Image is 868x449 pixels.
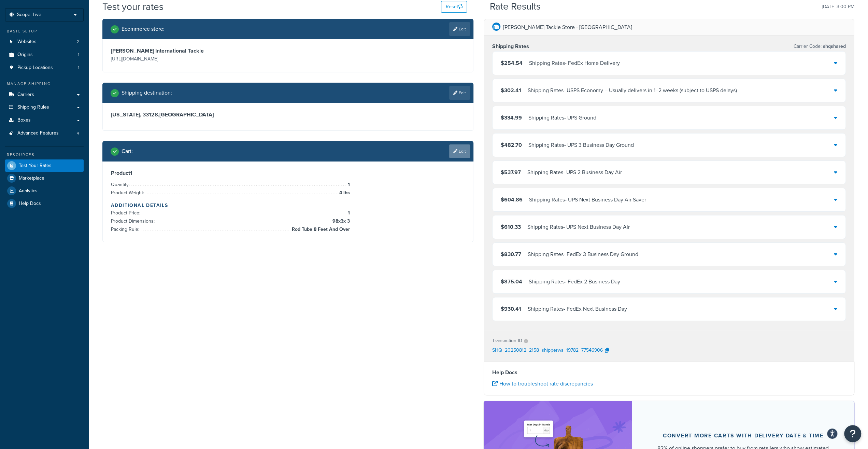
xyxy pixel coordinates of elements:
span: $604.86 [501,196,523,204]
span: $537.97 [501,168,521,176]
span: Rod Tube 8 Feet And Over [290,225,350,234]
span: 98 x 3 x 3 [331,217,350,225]
span: 2 [77,39,79,45]
a: Websites2 [5,36,84,48]
h3: [PERSON_NAME] International Tackle [111,47,286,54]
div: Shipping Rates - FedEx Next Business Day [528,304,627,314]
h3: [US_STATE], 33128 , [GEOGRAPHIC_DATA] [111,111,465,118]
div: Basic Setup [5,28,84,34]
span: $875.04 [501,278,522,285]
span: Analytics [19,188,38,194]
span: Packing Rule: [111,226,141,233]
div: Resources [5,152,84,158]
span: Websites [17,39,37,45]
span: Shipping Rules [17,104,49,110]
span: 1 [78,65,79,71]
span: Marketplace [19,176,44,181]
p: [URL][DOMAIN_NAME] [111,54,286,64]
div: Shipping Rates - FedEx 3 Business Day Ground [528,250,638,259]
span: Product Price: [111,209,142,216]
span: Scope: Live [17,12,41,18]
span: Help Docs [19,201,41,207]
div: Shipping Rates - FedEx 2 Business Day [529,277,620,286]
h2: Shipping destination : [122,90,172,96]
span: $830.77 [501,250,521,258]
p: [DATE] 3:00 PM [822,2,854,12]
p: Carrier Code: [794,42,846,51]
span: Product Weight: [111,189,146,196]
li: Origins [5,48,84,61]
span: 4 lbs [338,189,350,197]
span: 1 [346,209,350,217]
a: Test Your Rates [5,159,84,172]
a: Boxes [5,114,84,127]
div: Shipping Rates - UPS 3 Business Day Ground [528,140,634,150]
li: Websites [5,36,84,48]
a: Origins1 [5,48,84,61]
p: SHQ_20250812_2158_shipperws_19782_77546906 [492,346,603,356]
a: Help Docs [5,197,84,210]
a: Edit [449,86,470,100]
span: Quantity: [111,181,131,188]
span: $482.70 [501,141,522,149]
span: Boxes [17,117,31,123]
span: Carriers [17,92,34,98]
div: Shipping Rates - USPS Economy – Usually delivers in 1–2 weeks (subject to USPS delays) [528,86,737,95]
li: Pickup Locations [5,61,84,74]
div: Shipping Rates - UPS 2 Business Day Air [527,168,622,177]
span: $610.33 [501,223,521,231]
span: Pickup Locations [17,65,53,71]
div: Shipping Rates - UPS Ground [528,113,596,123]
p: Transaction ID [492,336,522,346]
a: Marketplace [5,172,84,184]
h2: Cart : [122,148,133,154]
h4: Additional Details [111,202,465,209]
span: 1 [346,181,350,189]
span: $930.41 [501,305,521,313]
div: Manage Shipping [5,81,84,87]
span: Advanced Features [17,130,59,136]
div: Shipping Rates - UPS Next Business Day Air [527,222,630,232]
a: Edit [449,144,470,158]
span: Product Dimensions: [111,218,156,225]
span: $334.99 [501,114,522,122]
a: Edit [449,22,470,36]
span: Test Your Rates [19,163,52,169]
a: Shipping Rules [5,101,84,114]
span: 4 [77,130,79,136]
span: $302.41 [501,86,521,94]
a: Carriers [5,88,84,101]
li: Advanced Features [5,127,84,140]
span: 1 [78,52,79,58]
p: [PERSON_NAME] Tackle Store - [GEOGRAPHIC_DATA] [503,23,632,32]
h2: Ecommerce store : [122,26,165,32]
h3: Product 1 [111,170,465,177]
button: Reset [441,1,467,13]
a: Analytics [5,185,84,197]
div: Shipping Rates - FedEx Home Delivery [529,58,620,68]
h3: Shipping Rates [492,43,529,50]
a: Pickup Locations1 [5,61,84,74]
h4: Help Docs [492,368,846,377]
span: $254.54 [501,59,523,67]
h2: Rate Results [490,1,541,12]
a: Advanced Features4 [5,127,84,140]
button: Open Resource Center [844,425,861,442]
a: How to troubleshoot rate discrepancies [492,380,593,388]
span: shqshared [822,43,846,50]
div: Convert more carts with delivery date & time [663,432,824,439]
span: Origins [17,52,33,58]
div: Shipping Rates - UPS Next Business Day Air Saver [529,195,646,205]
